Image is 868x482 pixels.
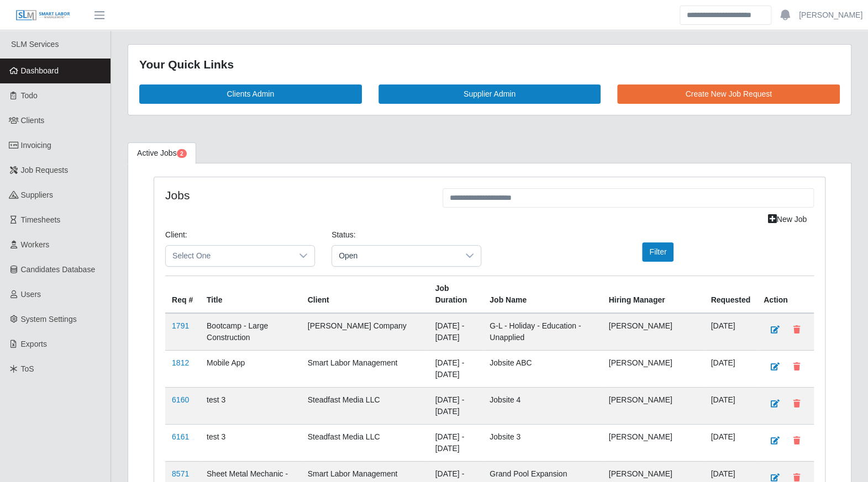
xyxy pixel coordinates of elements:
[704,350,757,387] td: [DATE]
[332,229,356,241] label: Status:
[15,9,71,22] img: SLM Logo
[139,84,362,104] a: Clients Admin
[761,210,814,229] a: New Job
[172,395,189,404] a: 6160
[21,290,41,299] span: Users
[428,350,483,387] td: [DATE] - [DATE]
[757,276,814,313] th: Action
[483,276,602,313] th: Job Name
[21,215,61,224] span: Timesheets
[21,315,77,324] span: System Settings
[301,350,429,387] td: Smart Labor Management
[301,313,429,351] td: [PERSON_NAME] Company
[128,142,196,164] a: Active Jobs
[617,84,840,104] a: Create New Job Request
[680,6,771,25] input: Search
[21,116,45,125] span: Clients
[483,424,602,461] td: Jobsite 3
[642,242,674,262] button: Filter
[602,387,704,424] td: [PERSON_NAME]
[428,313,483,351] td: [DATE] - [DATE]
[200,387,301,424] td: test 3
[704,276,757,313] th: Requested
[165,188,426,202] h4: Jobs
[704,313,757,351] td: [DATE]
[21,364,34,373] span: ToS
[21,141,51,150] span: Invoicing
[483,313,602,351] td: G-L - Holiday - Education - Unapplied
[704,424,757,461] td: [DATE]
[165,229,187,241] label: Client:
[21,265,96,274] span: Candidates Database
[21,166,69,174] span: Job Requests
[139,56,840,73] div: Your Quick Links
[200,313,301,351] td: Bootcamp - Large Construction
[704,387,757,424] td: [DATE]
[200,424,301,461] td: test 3
[332,246,459,266] span: Open
[428,424,483,461] td: [DATE] - [DATE]
[200,276,301,313] th: Title
[21,91,38,100] span: Todo
[21,66,59,75] span: Dashboard
[428,387,483,424] td: [DATE] - [DATE]
[172,432,189,441] a: 6161
[200,350,301,387] td: Mobile App
[602,276,704,313] th: Hiring Manager
[602,424,704,461] td: [PERSON_NAME]
[172,469,189,478] a: 8571
[301,387,429,424] td: Steadfast Media LLC
[21,340,47,348] span: Exports
[172,358,189,367] a: 1812
[172,321,189,330] a: 1791
[428,276,483,313] th: Job Duration
[602,313,704,351] td: [PERSON_NAME]
[483,387,602,424] td: Jobsite 4
[11,40,59,49] span: SLM Services
[166,246,292,266] span: Select One
[378,84,601,104] a: Supplier Admin
[21,240,50,249] span: Workers
[483,350,602,387] td: Jobsite ABC
[165,276,200,313] th: Req #
[602,350,704,387] td: [PERSON_NAME]
[177,149,187,158] span: Pending Jobs
[301,276,429,313] th: Client
[799,9,862,21] a: [PERSON_NAME]
[301,424,429,461] td: Steadfast Media LLC
[21,190,53,199] span: Suppliers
